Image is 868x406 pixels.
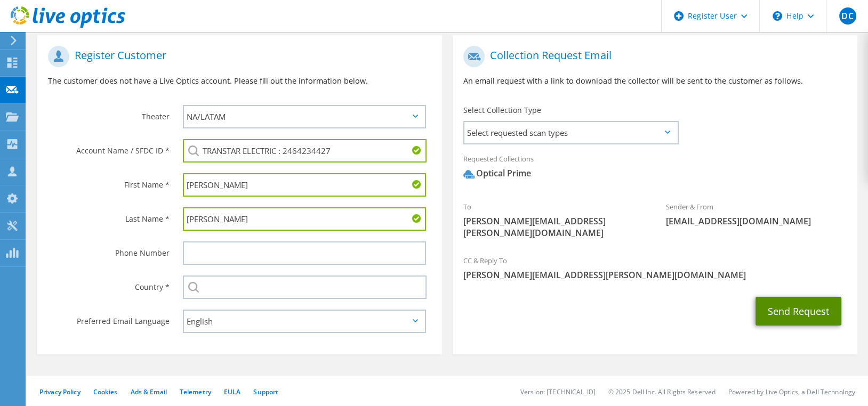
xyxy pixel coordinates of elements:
[39,387,81,396] a: Privacy Policy
[93,387,118,396] a: Cookies
[839,7,856,25] span: DC
[453,196,655,244] div: To
[48,46,426,67] h1: Register Customer
[463,269,847,281] span: [PERSON_NAME][EMAIL_ADDRESS][PERSON_NAME][DOMAIN_NAME]
[464,122,677,143] span: Select requested scan types
[253,387,278,396] a: Support
[520,387,596,396] li: Version: [TECHNICAL_ID]
[48,241,170,258] label: Phone Number
[224,387,240,396] a: EULA
[48,310,170,327] label: Preferred Email Language
[665,215,846,227] span: [EMAIL_ADDRESS][DOMAIN_NAME]
[180,387,211,396] a: Telemetry
[48,75,431,87] p: The customer does not have a Live Optics account. Please fill out the information below.
[463,215,644,239] span: [PERSON_NAME][EMAIL_ADDRESS][PERSON_NAME][DOMAIN_NAME]
[48,139,170,156] label: Account Name / SFDC ID *
[655,196,857,232] div: Sender & From
[756,297,841,326] button: Send Request
[131,387,167,396] a: Ads & Email
[463,105,541,116] label: Select Collection Type
[608,387,716,396] li: © 2025 Dell Inc. All Rights Reserved
[48,275,170,293] label: Country *
[48,207,170,224] label: Last Name *
[773,11,782,21] svg: \n
[453,148,857,190] div: Requested Collections
[463,75,847,87] p: An email request with a link to download the collector will be sent to the customer as follows.
[48,173,170,190] label: First Name *
[453,249,857,286] div: CC & Reply To
[728,387,855,396] li: Powered by Live Optics, a Dell Technology
[463,167,531,180] div: Optical Prime
[48,105,170,122] label: Theater
[463,46,841,67] h1: Collection Request Email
